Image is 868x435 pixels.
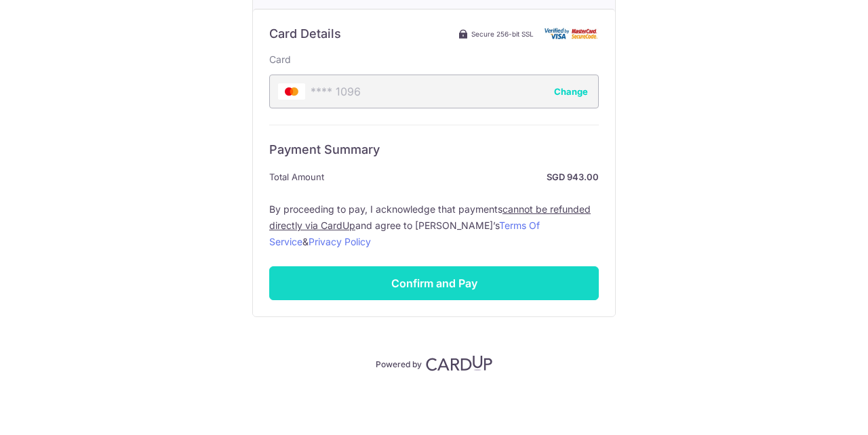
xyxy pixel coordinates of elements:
[269,142,599,158] h6: Payment Summary
[269,266,599,300] input: Confirm and Pay
[269,26,341,42] h6: Card Details
[269,169,324,185] span: Total Amount
[376,356,422,370] p: Powered by
[269,53,291,66] label: Card
[554,85,588,98] button: Change
[426,355,492,371] img: CardUp
[269,201,599,250] label: By proceeding to pay, I acknowledge that payments and agree to [PERSON_NAME]’s &
[545,28,599,39] img: Card secure
[309,236,371,247] a: Privacy Policy
[330,169,599,185] strong: SGD 943.00
[471,28,534,39] span: Secure 256-bit SSL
